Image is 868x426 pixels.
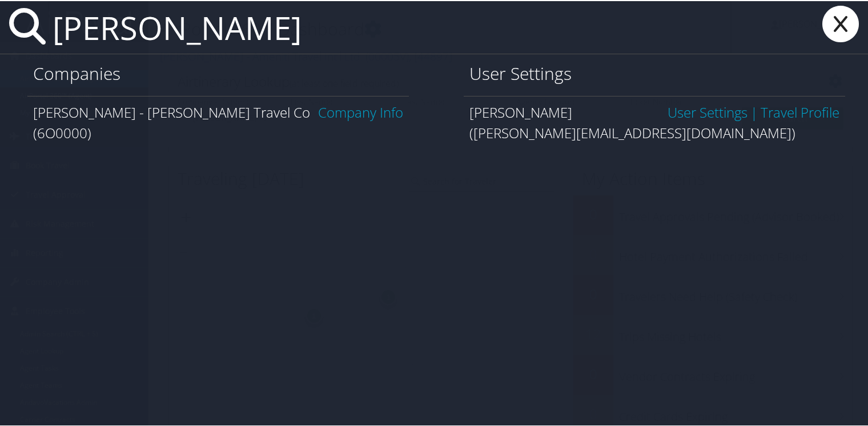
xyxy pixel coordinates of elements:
span: [PERSON_NAME] [469,102,572,120]
h1: User Settings [469,61,839,85]
div: (6O0000) [33,122,403,142]
span: [PERSON_NAME] - [PERSON_NAME] Travel Co [33,102,310,120]
h1: Companies [33,61,403,85]
span: | [748,102,761,120]
a: User Settings [668,102,748,120]
a: View OBT Profile [761,102,839,120]
a: Company Info [318,102,403,120]
div: ([PERSON_NAME][EMAIL_ADDRESS][DOMAIN_NAME]) [469,122,839,142]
